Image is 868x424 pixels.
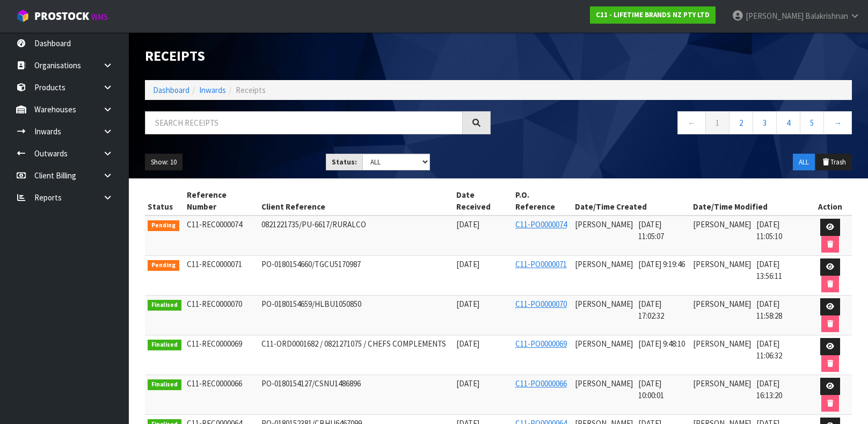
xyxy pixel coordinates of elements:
[515,259,567,269] a: C11-PO0000071
[187,339,242,349] span: C11-REC0000069
[800,111,824,134] a: 5
[756,259,782,281] span: [DATE] 13:56:11
[693,259,751,269] span: [PERSON_NAME]
[153,85,189,95] a: Dashboard
[16,9,30,23] img: cube-alt.png
[456,219,479,229] span: [DATE]
[515,219,567,229] a: C11-PO0000074
[693,378,751,389] span: [PERSON_NAME]
[693,339,751,349] span: [PERSON_NAME]
[575,219,633,229] span: [PERSON_NAME]
[261,259,361,269] span: PO-0180154660/TGCU5170987
[638,339,685,349] span: [DATE] 9:48:10
[456,378,479,389] span: [DATE]
[638,259,685,269] span: [DATE] 9:19:46
[756,339,782,360] span: [DATE] 11:06:32
[515,339,567,349] a: C11-PO0000069
[148,340,181,350] span: Finalised
[638,299,664,320] span: [DATE] 17:02:32
[184,186,259,215] th: Reference Number
[91,12,108,22] small: WMS
[148,260,179,271] span: Pending
[638,378,664,400] span: [DATE] 10:00:01
[513,186,573,215] th: P.O. Reference
[236,85,266,95] span: Receipts
[456,259,479,269] span: [DATE]
[187,259,242,269] span: C11-REC0000071
[575,259,633,269] span: [PERSON_NAME]
[456,299,479,309] span: [DATE]
[261,378,361,389] span: PO-0180154127/CSNU1486896
[575,378,633,389] span: [PERSON_NAME]
[145,48,491,64] h1: Receipts
[456,339,479,349] span: [DATE]
[690,186,808,215] th: Date/Time Modified
[753,111,777,134] a: 3
[808,186,852,215] th: Action
[145,154,183,171] button: Show: 10
[746,11,804,21] span: [PERSON_NAME]
[259,186,454,215] th: Client Reference
[145,111,463,134] input: Search receipts
[816,154,852,171] button: Trash
[454,186,512,215] th: Date Received
[187,378,242,389] span: C11-REC0000066
[145,186,184,215] th: Status
[575,339,633,349] span: [PERSON_NAME]
[261,299,361,309] span: PO-0180154659/HLBU1050850
[148,379,181,390] span: Finalised
[756,219,782,241] span: [DATE] 11:05:10
[199,85,226,95] a: Inwards
[187,219,242,229] span: C11-REC0000074
[705,111,730,134] a: 1
[805,11,848,21] span: Balakrishnan
[756,299,782,320] span: [DATE] 11:58:28
[332,157,357,167] strong: Status:
[572,186,690,215] th: Date/Time Created
[187,299,242,309] span: C11-REC0000070
[148,220,179,231] span: Pending
[823,111,852,134] a: →
[776,111,800,134] a: 4
[693,299,751,309] span: [PERSON_NAME]
[793,154,815,171] button: ALL
[677,111,706,134] a: ←
[148,300,181,311] span: Finalised
[34,9,89,23] span: ProStock
[596,10,710,19] strong: C11 - LIFETIME BRANDS NZ PTY LTD
[261,339,446,349] span: C11-ORD0001682 / 0821271075 / CHEFS COMPLEMENTS
[693,219,751,229] span: [PERSON_NAME]
[507,111,852,138] nav: Page navigation
[638,219,664,241] span: [DATE] 11:05:07
[756,378,782,400] span: [DATE] 16:13:20
[261,219,366,229] span: 0821221735/PU-6617/RURALCO
[729,111,753,134] a: 2
[515,299,567,309] a: C11-PO0000070
[575,299,633,309] span: [PERSON_NAME]
[515,378,567,389] a: C11-PO0000066
[590,6,716,24] a: C11 - LIFETIME BRANDS NZ PTY LTD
